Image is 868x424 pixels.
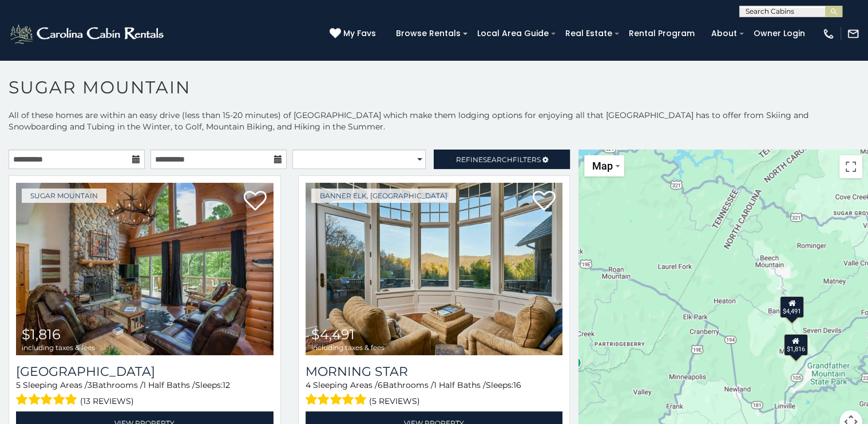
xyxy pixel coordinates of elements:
a: Add to favorites [533,190,556,214]
span: 3 [88,380,92,390]
span: including taxes & fees [311,344,385,351]
img: mail-regular-white.png [847,28,859,40]
span: $1,816 [22,326,61,343]
img: Morning Star [306,183,563,355]
span: 5 [16,380,21,390]
span: including taxes & fees [22,344,95,351]
span: 16 [513,380,521,390]
span: Refine Filters [456,155,541,164]
div: Sleeping Areas / Bathrooms / Sleeps: [306,379,563,409]
img: Grouse Moor Lodge [16,183,274,355]
span: 6 [378,380,383,390]
div: Sleeping Areas / Bathrooms / Sleeps: [16,379,274,409]
span: My Favs [343,28,376,40]
a: Morning Star [306,364,563,379]
span: 1 Half Baths / [143,380,195,390]
a: Rental Program [623,25,700,42]
span: (13 reviews) [80,394,134,409]
span: Map [592,160,613,172]
button: Toggle fullscreen view [839,155,862,178]
span: Search [483,155,513,164]
img: phone-regular-white.png [822,28,835,40]
div: $1,816 [784,334,808,356]
a: Real Estate [560,25,618,42]
a: Banner Elk, [GEOGRAPHIC_DATA] [311,189,456,203]
a: Owner Login [748,25,811,42]
a: Local Area Guide [471,25,554,42]
span: 4 [306,380,311,390]
a: RefineSearchFilters [434,150,570,169]
a: About [706,25,743,42]
h3: Grouse Moor Lodge [16,364,274,379]
span: 1 Half Baths / [434,380,486,390]
span: $4,491 [311,326,355,343]
a: Morning Star $4,491 including taxes & fees [306,183,563,355]
button: Change map style [584,155,624,176]
a: Browse Rentals [390,25,466,42]
img: White-1-2.png [9,22,167,45]
a: My Favs [330,28,379,40]
span: 12 [223,380,230,390]
a: Sugar Mountain [22,189,106,203]
span: (5 reviews) [369,394,420,409]
a: [GEOGRAPHIC_DATA] [16,364,274,379]
a: Grouse Moor Lodge $1,816 including taxes & fees [16,183,274,355]
div: $4,491 [780,296,804,318]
